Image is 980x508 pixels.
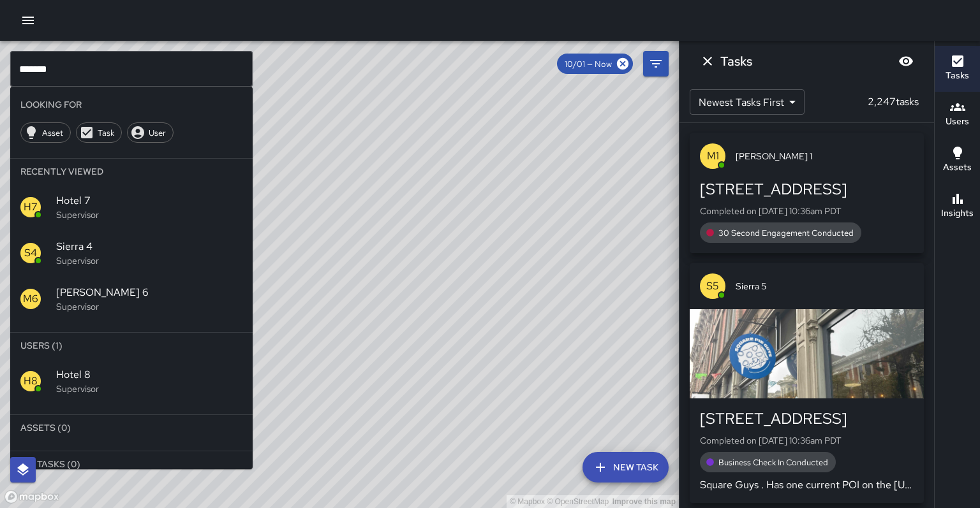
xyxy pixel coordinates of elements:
[700,434,914,447] p: Completed on [DATE] 10:36am PDT
[736,280,914,293] span: Sierra 5
[56,208,242,221] p: Supervisor
[56,285,242,300] span: [PERSON_NAME] 6
[736,150,914,163] span: [PERSON_NAME] 1
[893,48,919,74] button: Blur
[56,239,242,254] span: Sierra 4
[557,54,633,74] div: 10/01 — Now
[56,300,242,313] p: Supervisor
[10,92,253,117] li: Looking For
[76,122,122,143] div: Task
[56,254,242,267] p: Supervisor
[23,291,38,307] p: M6
[943,161,972,175] h6: Assets
[643,51,669,76] button: Filters
[700,205,914,217] p: Completed on [DATE] 10:36am PDT
[711,457,836,468] span: Business Check In Conducted
[700,477,914,493] p: Square Guys . Has one current POI on the [US_STATE] side of the building . No disturbnaces to rep...
[10,333,253,358] li: Users (1)
[557,59,620,69] span: 10/01 — Now
[24,245,37,261] p: S4
[690,89,805,115] div: Newest Tasks First
[35,127,70,138] span: Asset
[142,127,173,138] span: User
[863,94,924,110] p: 2,247 tasks
[700,179,914,200] div: [STREET_ADDRESS]
[10,276,253,322] div: M6[PERSON_NAME] 6Supervisor
[56,382,242,395] p: Supervisor
[10,451,253,477] li: Jia Tasks (0)
[695,48,720,74] button: Dismiss
[20,122,71,143] div: Asset
[56,193,242,208] span: Hotel 7
[700,409,914,429] div: [STREET_ADDRESS]
[583,452,669,483] button: New Task
[935,92,980,138] button: Users
[10,230,253,276] div: S4Sierra 4Supervisor
[935,46,980,92] button: Tasks
[24,200,38,215] p: H7
[941,207,974,221] h6: Insights
[946,69,969,83] h6: Tasks
[935,184,980,229] button: Insights
[690,263,924,503] button: S5Sierra 5[STREET_ADDRESS]Completed on [DATE] 10:36am PDTBusiness Check In ConductedSquare Guys ....
[24,374,38,389] p: H8
[56,367,242,382] span: Hotel 8
[720,51,752,71] h6: Tasks
[935,138,980,184] button: Assets
[946,115,969,129] h6: Users
[707,149,719,164] p: M1
[706,279,719,294] p: S5
[10,415,253,440] li: Assets (0)
[10,358,253,404] div: H8Hotel 8Supervisor
[10,159,253,184] li: Recently Viewed
[127,122,174,143] div: User
[711,228,861,238] span: 30 Second Engagement Conducted
[690,133,924,253] button: M1[PERSON_NAME] 1[STREET_ADDRESS]Completed on [DATE] 10:36am PDT30 Second Engagement Conducted
[10,184,253,230] div: H7Hotel 7Supervisor
[91,127,121,138] span: Task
